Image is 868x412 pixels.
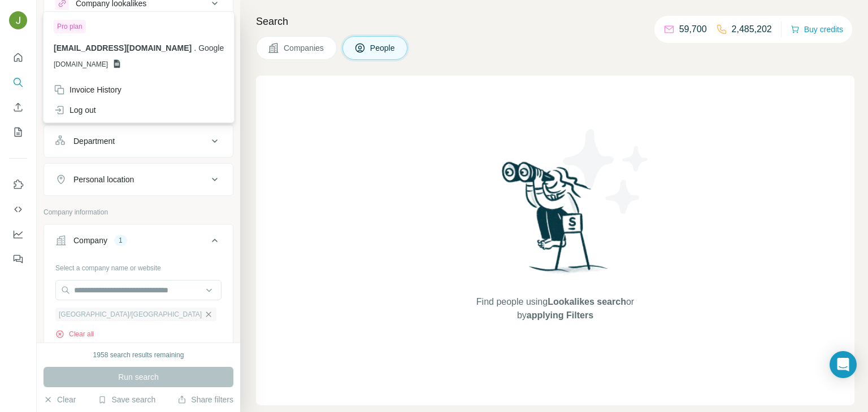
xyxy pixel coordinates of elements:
[59,309,202,319] span: [GEOGRAPHIC_DATA]/[GEOGRAPHIC_DATA]
[73,135,115,147] div: Department
[93,350,184,360] div: 1958 search results remaining
[791,21,843,37] button: Buy credits
[9,72,27,93] button: Search
[555,121,657,222] img: Surfe Illustration - Stars
[527,310,593,320] span: applying Filters
[44,128,233,155] button: Department
[732,23,772,36] p: 2,485,202
[54,84,121,95] div: Invoice History
[9,249,27,269] button: Feedback
[55,329,94,339] button: Clear all
[54,43,192,52] span: [EMAIL_ADDRESS][DOMAIN_NAME]
[177,394,233,405] button: Share filters
[9,11,27,29] img: Avatar
[54,20,86,33] div: Pro plan
[465,295,645,322] span: Find people using or by
[54,59,108,69] span: [DOMAIN_NAME]
[44,207,233,217] p: Company information
[9,122,27,142] button: My lists
[548,297,626,306] span: Lookalikes search
[44,394,76,405] button: Clear
[370,42,396,54] span: People
[44,166,233,193] button: Personal location
[194,43,196,52] span: .
[9,174,27,195] button: Use Surfe on LinkedIn
[9,47,27,68] button: Quick start
[9,224,27,244] button: Dashboard
[284,42,325,54] span: Companies
[55,258,222,273] div: Select a company name or website
[9,199,27,220] button: Use Surfe API
[497,159,614,284] img: Surfe Illustration - Woman searching with binoculars
[679,23,707,36] p: 59,700
[830,351,857,378] div: Open Intercom Messenger
[73,174,134,185] div: Personal location
[9,97,27,117] button: Enrich CSV
[198,43,224,52] span: Google
[54,104,96,116] div: Log out
[114,235,127,246] div: 1
[44,227,233,258] button: Company1
[73,235,107,246] div: Company
[256,14,854,29] h4: Search
[98,394,155,405] button: Save search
